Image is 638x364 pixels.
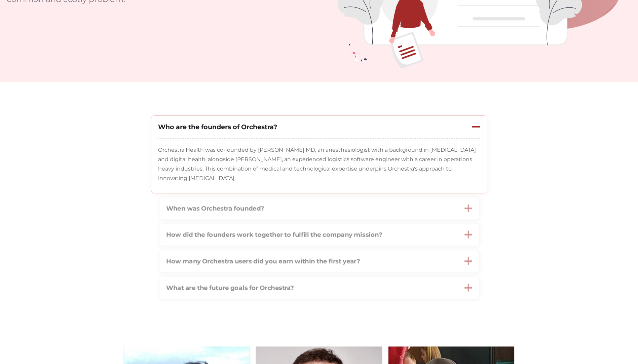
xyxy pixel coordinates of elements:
strong: What are the future goals for Orchestra? [166,284,294,292]
strong: How did the founders work together to fulfill the company mission? [166,231,382,239]
strong: How many Orchestra users did you earn within the first year? [166,257,360,265]
p: Orchestra Health was co-founded by [PERSON_NAME] MD, an anesthesiologist with a background in [ME... [158,145,480,183]
strong: When was Orchestra founded? [166,204,264,212]
strong: Who are the founders of Orchestra? [158,123,277,131]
